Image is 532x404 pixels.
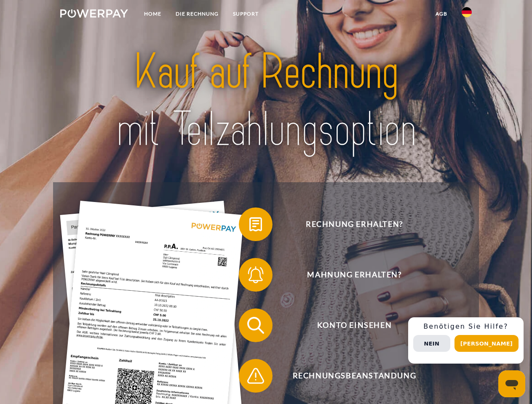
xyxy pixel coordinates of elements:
a: Home [137,6,168,21]
button: Rechnung erhalten? [239,207,458,241]
img: qb_bill.svg [245,214,266,235]
span: Mahnung erhalten? [251,258,457,292]
span: Konto einsehen [251,308,457,342]
iframe: Schaltfläche zum Öffnen des Messaging-Fensters [498,370,525,397]
button: Konto einsehen [239,308,458,342]
button: Nein [413,335,450,352]
span: Rechnungsbeanstandung [251,359,457,393]
img: logo-powerpay-white.svg [60,9,128,18]
img: qb_bell.svg [245,264,266,285]
h3: Benötigen Sie Hilfe? [413,322,519,331]
img: de [462,7,472,17]
button: [PERSON_NAME] [454,335,519,352]
button: Rechnungsbeanstandung [239,359,458,393]
a: DIE RECHNUNG [168,6,226,21]
span: Rechnung erhalten? [251,207,457,241]
button: Mahnung erhalten? [239,258,458,292]
a: SUPPORT [226,6,266,21]
a: agb [428,6,454,21]
img: qb_search.svg [245,315,266,336]
img: title-powerpay_de.svg [80,40,452,161]
img: qb_warning.svg [245,365,266,386]
div: Schnellhilfe [408,317,524,364]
